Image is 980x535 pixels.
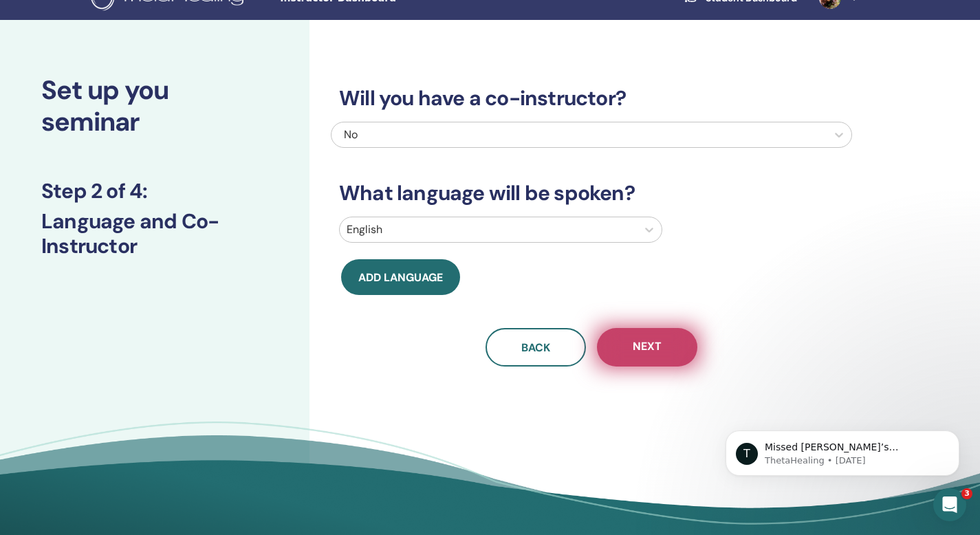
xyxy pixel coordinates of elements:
[41,75,268,138] h2: Set up you seminar
[633,339,662,356] span: Next
[597,328,697,367] button: Next
[331,86,852,111] h3: Will you have a co-instructor?
[933,488,966,521] iframe: Intercom live chat
[41,209,268,259] h3: Language and Co-Instructor
[341,259,460,295] button: Add language
[358,270,443,285] span: Add language
[41,179,268,204] h3: Step 2 of 4 :
[705,402,980,498] iframe: Intercom notifications message
[961,488,972,499] span: 3
[331,181,852,206] h3: What language will be spoken?
[521,340,550,355] span: Back
[486,328,586,367] button: Back
[344,127,358,142] span: No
